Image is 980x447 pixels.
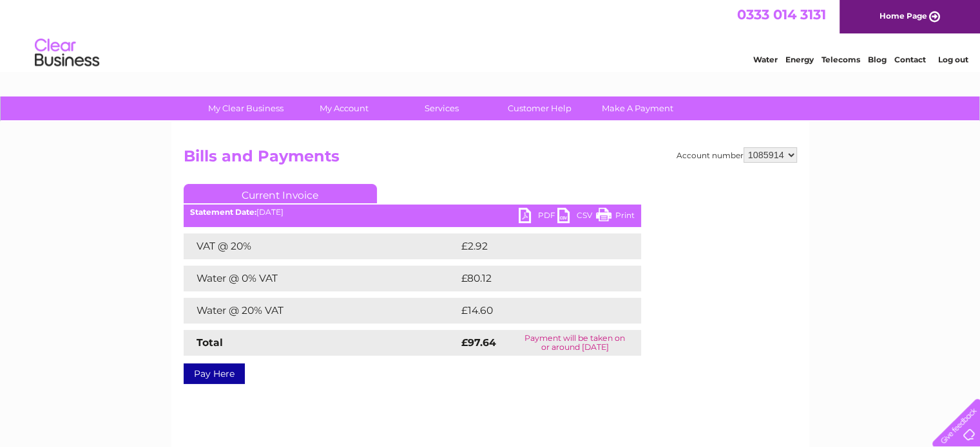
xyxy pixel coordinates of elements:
[821,55,860,64] a: Telecoms
[186,7,795,62] div: Clear Business is a trading name of Verastar Limited (registered in [GEOGRAPHIC_DATA] No. 3667643...
[184,266,458,291] td: Water @ 0% VAT
[737,6,826,23] a: 0333 014 3131
[509,330,641,356] td: Payment will be taken on or around [DATE]
[184,233,458,259] td: VAT @ 20%
[486,96,593,120] a: Customer Help
[190,207,256,217] b: Statement Date:
[557,208,596,226] a: CSV
[785,55,814,64] a: Energy
[458,266,614,291] td: £80.12
[184,208,641,217] div: [DATE]
[753,55,778,64] a: Water
[184,363,245,384] a: Pay Here
[461,336,496,349] strong: £97.64
[34,33,100,73] img: logo.png
[868,55,887,64] a: Blog
[389,96,495,120] a: Services
[937,55,968,64] a: Log out
[184,298,458,324] td: Water @ 20% VAT
[894,55,926,64] a: Contact
[596,208,635,226] a: Print
[193,96,299,120] a: My Clear Business
[584,96,691,120] a: Make A Payment
[677,147,797,163] div: Account number
[291,96,397,120] a: My Account
[184,147,797,172] h2: Bills and Payments
[197,336,223,349] strong: Total
[458,298,615,324] td: £14.60
[184,184,377,203] a: Current Invoice
[458,233,611,259] td: £2.92
[519,208,557,226] a: PDF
